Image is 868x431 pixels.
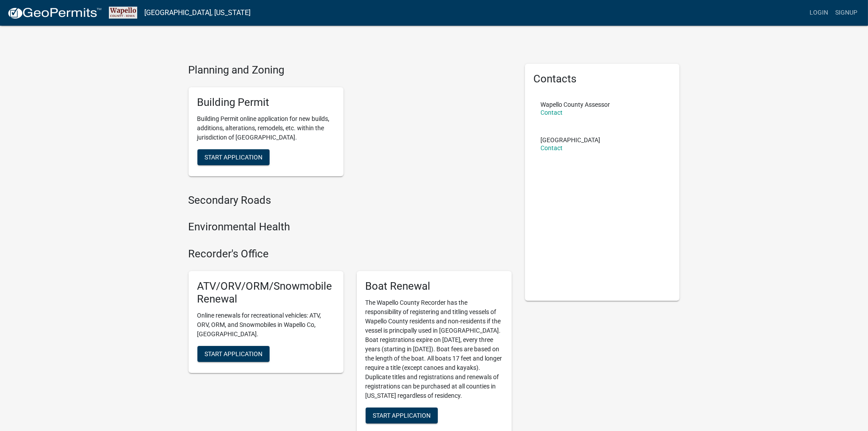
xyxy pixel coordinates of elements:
[197,311,335,339] p: Online renewals for recreational vehicles: ATV, ORV, ORM, and Snowmobiles in Wapello Co, [GEOGRAP...
[366,280,503,293] h5: Boat Renewal
[534,73,671,85] h5: Contacts
[189,221,512,233] h4: Environmental Health
[204,350,262,357] span: Start Application
[541,144,563,151] a: Contact
[832,4,861,21] a: Signup
[109,7,137,19] img: Wapello County, Iowa
[197,149,270,165] button: Start Application
[541,137,601,143] p: [GEOGRAPHIC_DATA]
[541,109,563,116] a: Contact
[197,280,335,306] h5: ATV/ORV/ORM/Snowmobile Renewal
[144,5,251,20] a: [GEOGRAPHIC_DATA], [US_STATE]
[373,412,431,419] span: Start Application
[541,101,610,108] p: Wapello County Assessor
[197,96,335,109] h5: Building Permit
[197,346,270,362] button: Start Application
[366,298,503,400] p: The Wapello County Recorder has the responsibility of registering and titling vessels of Wapello ...
[189,248,512,260] h4: Recorder's Office
[366,408,438,423] button: Start Application
[204,153,262,160] span: Start Application
[189,64,512,77] h4: Planning and Zoning
[197,114,335,142] p: Building Permit online application for new builds, additions, alterations, remodels, etc. within ...
[189,194,512,207] h4: Secondary Roads
[806,4,832,21] a: Login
